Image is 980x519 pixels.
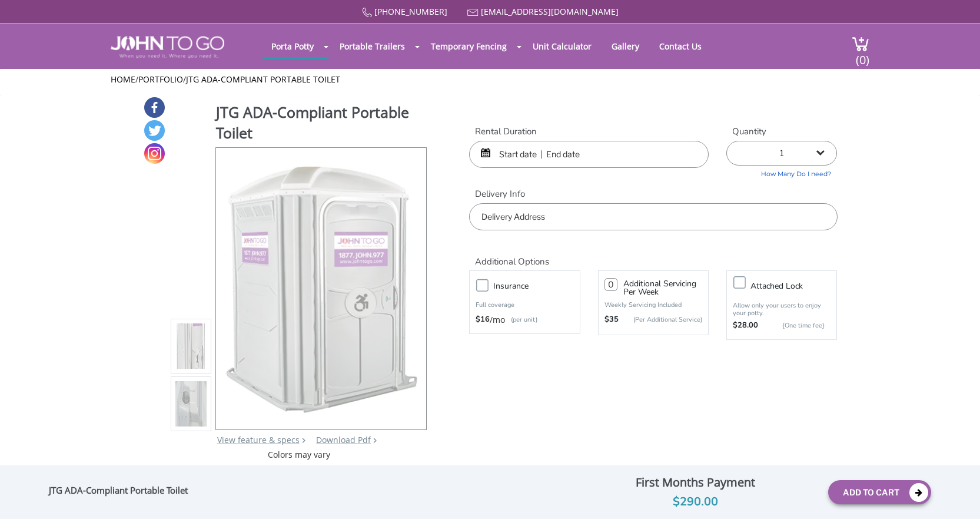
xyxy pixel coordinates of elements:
[604,278,617,291] input: 0
[750,279,842,293] h3: Attached lock
[604,314,619,326] strong: $35
[144,143,165,164] a: Instagram
[469,141,709,168] input: Start date | End date
[852,36,869,52] img: cart a
[619,315,702,324] p: (Per Additional Service)
[505,314,537,326] p: (per unit)
[186,74,340,85] a: JTG ADA-Compliant Portable Toilet
[469,203,837,230] input: Delivery Address
[138,74,183,85] a: Portfolio
[650,35,710,58] a: Contact Us
[855,42,869,68] span: (0)
[623,280,702,296] h3: Additional Servicing Per Week
[144,120,165,141] a: Twitter
[111,74,135,85] a: Home
[481,6,619,17] a: [EMAIL_ADDRESS][DOMAIN_NAME]
[263,35,323,58] a: Porta Potty
[302,438,305,443] img: right arrow icon
[374,6,447,17] a: [PHONE_NUMBER]
[572,492,819,511] div: $290.00
[726,125,837,138] label: Quantity
[216,102,428,146] h1: JTG ADA-Compliant Portable Toilet
[469,188,837,200] label: Delivery Info
[476,299,573,311] p: Full coverage
[111,36,224,58] img: JOHN to go
[111,74,869,85] ul: / /
[476,314,573,326] div: /mo
[476,314,490,326] strong: $16
[726,166,837,179] a: How Many Do I need?
[217,434,300,445] a: View feature & specs
[373,438,377,443] img: chevron.png
[331,35,414,58] a: Portable Trailers
[224,148,418,425] img: Product
[467,9,479,16] img: Mail
[733,302,830,317] p: Allow only your users to enjoy your potty.
[764,320,825,332] p: {One time fee}
[828,480,931,504] button: Add To Cart
[493,279,585,293] h3: Insurance
[316,434,371,445] a: Download Pdf
[171,449,428,461] div: Colors may vary
[362,8,372,18] img: Call
[49,485,194,500] div: JTG ADA-Compliant Portable Toilet
[422,35,516,58] a: Temporary Fencing
[603,35,648,58] a: Gallery
[175,207,207,485] img: Product
[524,35,600,58] a: Unit Calculator
[604,300,702,309] p: Weekly Servicing Included
[572,472,819,492] div: First Months Payment
[469,242,837,267] h2: Additional Options
[469,125,709,138] label: Rental Duration
[733,320,758,332] strong: $28.00
[144,97,165,118] a: Facebook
